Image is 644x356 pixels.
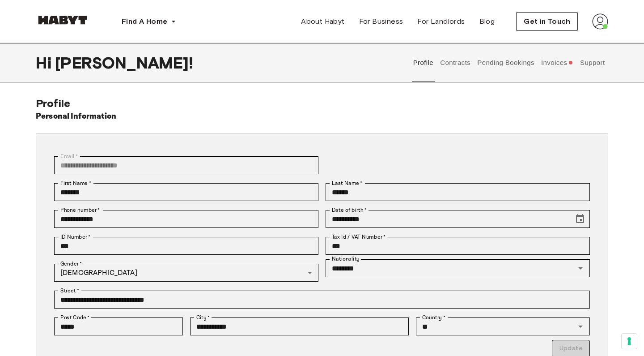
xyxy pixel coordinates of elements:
label: Date of birth [332,206,367,214]
label: Post Code [60,313,90,322]
label: First Name [60,179,91,187]
label: Phone number [60,206,100,214]
label: Tax Id / VAT Number [332,233,386,241]
button: Profile [412,43,435,82]
div: You can't change your email address at the moment. Please reach out to customer support in case y... [54,156,318,174]
label: City [196,313,210,322]
h6: Personal Information [36,110,117,123]
a: About Habyt [294,13,352,30]
span: Get in Touch [524,16,570,27]
label: ID Number [60,233,90,241]
div: [DEMOGRAPHIC_DATA] [54,264,318,282]
span: [PERSON_NAME] ! [55,53,193,72]
img: avatar [592,13,608,30]
button: Open [574,320,587,333]
label: Country [422,313,445,322]
label: Email [60,152,78,160]
button: Find A Home [114,13,183,30]
button: Contracts [439,43,472,82]
span: For Landlords [417,16,465,27]
span: Profile [36,97,70,110]
button: Open [574,262,587,275]
button: Pending Bookings [476,43,536,82]
label: Street [60,287,79,295]
img: Habyt [36,16,89,25]
button: Your consent preferences for tracking technologies [622,334,637,349]
span: Hi [36,53,55,72]
span: For Business [359,16,403,27]
button: Support [579,43,606,82]
label: Last Name [332,179,363,187]
a: For Landlords [410,13,472,30]
a: Blog [472,13,502,30]
span: Blog [479,16,495,27]
div: user profile tabs [410,43,608,82]
label: Nationality [332,255,360,263]
button: Choose date, selected date is Aug 8, 2003 [571,210,589,228]
span: Find A Home [122,16,167,27]
button: Invoices [540,43,574,82]
span: About Habyt [301,16,344,27]
label: Gender [60,260,82,268]
button: Get in Touch [516,12,578,31]
a: For Business [352,13,411,30]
